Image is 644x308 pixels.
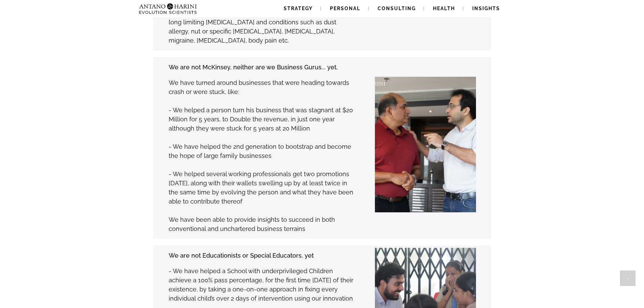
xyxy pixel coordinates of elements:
[328,77,531,212] img: Janak-Neel
[169,64,338,71] strong: We are not McKinsey, neither are we Business Gurus... yet,
[169,169,354,206] p: - We helped several working professionals get two promotions [DATE], along with their wallets swe...
[169,252,314,259] strong: We are not Educationists or Special Educators, yet
[169,78,354,96] p: We have turned around businesses that were heading towards crash or were stuck, like:
[433,6,455,11] span: Health
[169,8,354,45] p: - We have thousands of people completely breakfree from life-long limiting [MEDICAL_DATA] and con...
[330,6,360,11] span: Personal
[472,6,500,11] span: Insights
[169,266,354,303] p: - We have helped a School with underprivileged Children achieve a 100% pass percentage, for the f...
[169,215,354,233] p: We have been able to provide insights to succeed in both conventional and unchartered business te...
[284,6,313,11] span: Strategy
[378,6,416,11] span: Consulting
[169,142,354,160] p: - We have helped the 2nd generation to bootstrap and become the hope of large family businesses
[169,105,354,133] p: - We helped a person turn his business that was stagnant at $20 Million for 5 years, to Double th...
